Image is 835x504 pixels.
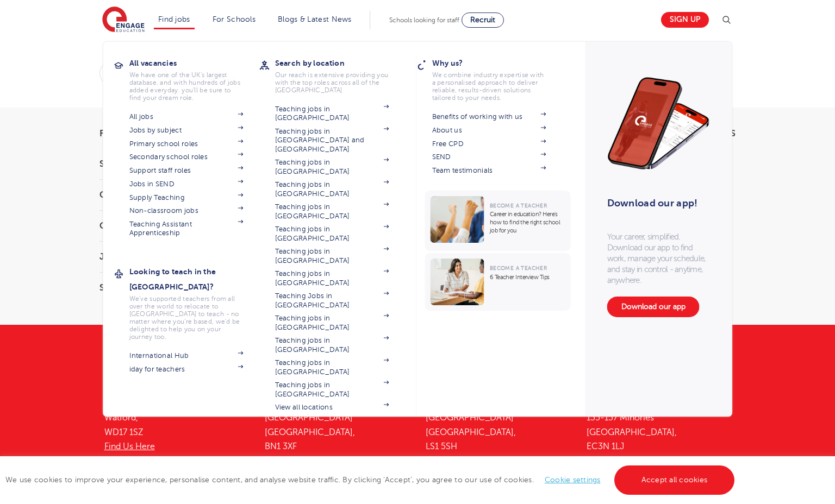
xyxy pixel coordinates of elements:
[432,55,563,71] h3: Why us?
[275,225,389,243] a: Teaching jobs in [GEOGRAPHIC_DATA]
[607,191,706,215] h3: Download our app!
[275,403,389,412] a: View all locations
[129,264,260,294] h3: Looking to teach in the [GEOGRAPHIC_DATA]?
[275,55,406,71] h3: Search by location
[275,314,389,332] a: Teaching jobs in [GEOGRAPHIC_DATA]
[129,180,244,188] a: Jobs in SEND
[432,166,546,175] a: Team testimonials
[278,15,352,23] a: Blogs & Latest News
[129,166,244,175] a: Support staff roles
[99,253,219,261] h3: Job Type
[425,253,574,311] a: Become a Teacher6 Teacher Interview Tips
[129,112,244,121] a: All jobs
[102,7,145,34] img: Engage Education
[129,295,244,341] p: We've supported teachers from all over the world to relocate to [GEOGRAPHIC_DATA] to teach - no m...
[432,126,546,135] a: About us
[275,55,406,94] a: Search by locationOur reach is extensive providing you with the top roles across all of the [GEOG...
[129,55,260,102] a: All vacanciesWe have one of the UK's largest database. and with hundreds of jobs added everyday. ...
[129,220,244,238] a: Teaching Assistant Apprenticeship
[462,12,504,28] a: Recruit
[129,365,244,374] a: iday for teachers
[432,153,546,161] a: SEND
[490,210,565,235] p: Career in education? Here’s how to find the right school job for you
[432,112,546,121] a: Benefits of working with us
[470,16,495,24] span: Recruit
[129,351,244,360] a: International Hub
[432,55,563,102] a: Why us?We combine industry expertise with a personalised approach to deliver reliable, results-dr...
[275,105,389,123] a: Teaching jobs in [GEOGRAPHIC_DATA]
[158,15,190,23] a: Find jobs
[129,264,260,341] a: Looking to teach in the [GEOGRAPHIC_DATA]?We've supported teachers from all over the world to rel...
[545,476,601,484] a: Cookie settings
[129,55,260,71] h3: All vacancies
[275,247,389,265] a: Teaching jobs in [GEOGRAPHIC_DATA]
[275,358,389,376] a: Teaching jobs in [GEOGRAPHIC_DATA]
[129,193,244,202] a: Supply Teaching
[275,127,389,154] a: Teaching jobs in [GEOGRAPHIC_DATA] and [GEOGRAPHIC_DATA]
[432,140,546,148] a: Free CPD
[275,158,389,176] a: Teaching jobs in [GEOGRAPHIC_DATA]
[265,396,409,482] p: Floor [STREET_ADDRESS] [GEOGRAPHIC_DATA] [GEOGRAPHIC_DATA], BN1 3XF 01273 447633
[275,203,389,220] a: Teaching jobs in [GEOGRAPHIC_DATA]
[129,153,244,161] a: Secondary school roles
[425,191,574,251] a: Become a TeacherCareer in education? Here’s how to find the right school job for you
[104,442,155,451] a: Find Us Here
[275,269,389,287] a: Teaching jobs in [GEOGRAPHIC_DATA]
[275,292,389,310] a: Teaching Jobs in [GEOGRAPHIC_DATA]
[99,160,219,168] h3: Start Date
[99,61,615,86] div: Submit
[213,15,256,23] a: For Schools
[5,476,737,484] span: We use cookies to improve your experience, personalise content, and analyse website traffic. By c...
[275,71,389,94] p: Our reach is extensive providing you with the top roles across all of the [GEOGRAPHIC_DATA]
[490,273,565,281] p: 6 Teacher Interview Tips
[607,297,700,317] a: Download our app
[129,71,244,102] p: We have one of the UK's largest database. and with hundreds of jobs added everyday. you'll be sur...
[99,222,219,230] h3: City
[275,336,389,354] a: Teaching jobs in [GEOGRAPHIC_DATA]
[389,16,459,24] span: Schools looking for staff
[99,191,219,199] h3: County
[129,140,244,148] a: Primary school roles
[99,283,219,292] h3: Sector
[275,381,389,399] a: Teaching jobs in [GEOGRAPHIC_DATA]
[614,465,735,495] a: Accept all cookies
[490,265,547,271] span: Become a Teacher
[275,180,389,198] a: Teaching jobs in [GEOGRAPHIC_DATA]
[104,396,249,468] p: [STREET_ADDRESS] Watford, WD17 1SZ 01923 281040
[432,71,546,102] p: We combine industry expertise with a personalised approach to deliver reliable, results-driven so...
[99,129,132,138] span: Filters
[426,396,570,482] p: [GEOGRAPHIC_DATA], [GEOGRAPHIC_DATA] [GEOGRAPHIC_DATA], LS1 5SH 0113 323 7633
[607,231,711,286] p: Your career, simplified. Download our app to find work, manage your schedule, and stay in control...
[661,12,709,28] a: Sign up
[129,126,244,135] a: Jobs by subject
[490,203,547,209] span: Become a Teacher
[587,396,731,482] p: Floor 1, [GEOGRAPHIC_DATA] 155-157 Minories [GEOGRAPHIC_DATA], EC3N 1LJ 0333 150 8020
[129,206,244,215] a: Non-classroom jobs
